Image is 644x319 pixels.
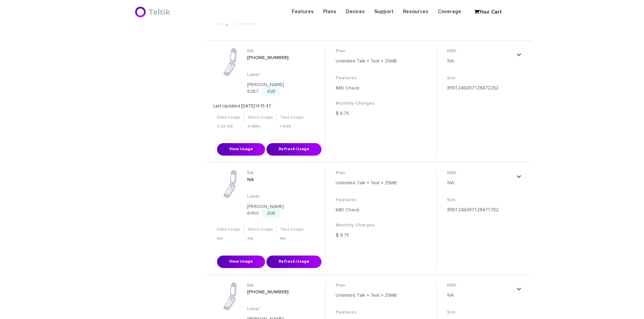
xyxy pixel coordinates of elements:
[516,52,522,57] a: .
[277,113,307,122] th: Text Usage
[516,174,522,179] a: .
[277,225,307,234] th: Text Usage
[336,309,397,316] dt: Features
[336,292,397,299] dd: Unlimited Talk + Text + 25MB
[247,48,314,54] dt: NA
[262,209,280,218] a: Edit
[135,5,172,19] img: BriteX
[247,71,314,78] dt: Label
[223,282,237,311] img: phone
[213,113,244,122] th: Data Usage
[277,122,307,131] th: 1 SMS
[336,196,397,203] dt: Features
[247,193,314,200] dt: Label
[244,234,277,243] th: NA
[516,286,522,292] a: .
[247,290,289,294] strong: [PHONE_NUMBER]
[217,256,265,268] button: View Usage
[336,222,397,229] dt: Monthly Charges
[247,55,289,60] strong: [PHONE_NUMBER]
[341,5,369,18] a: Devices
[336,232,397,239] dd: $ 6.75
[447,75,515,81] dt: Sim
[247,282,314,289] dt: NA
[247,177,254,182] strong: NA
[447,282,515,289] dt: IMEI
[213,103,307,110] p: Last Updated [DATE] 14:15:47
[336,207,397,213] dd: IMEI Check
[336,100,397,107] dt: Monthly Charges
[247,305,314,312] dt: Label
[447,309,515,316] dt: Sim
[471,7,505,17] a: Your Cart
[223,48,237,76] img: phone
[336,85,397,91] dd: IMEI Check
[247,169,314,176] dt: NA
[336,58,397,64] dd: Unlimited Talk + Text + 25MB
[266,256,321,268] button: Refresh Usage
[244,122,277,131] th: 0 MINs
[247,203,314,217] dd: [PERSON_NAME] 6453
[336,75,397,81] dt: Features
[262,87,280,96] a: Edit
[213,225,244,234] th: Data Usage
[213,234,244,243] th: NA
[336,169,397,176] dt: Plan
[213,122,244,131] th: 0.00 GB
[318,5,341,18] a: Plans
[447,196,515,203] dt: Sim
[447,169,515,176] dt: IMEI
[247,81,314,95] dd: [PERSON_NAME] 6267
[277,234,307,243] th: NA
[398,5,433,18] a: Resources
[223,169,237,198] img: phone
[336,282,397,289] dt: Plan
[336,110,397,117] dd: $ 6.75
[369,5,398,18] a: Support
[336,180,397,186] dd: Unlimited Talk + Text + 25MB
[244,113,277,122] th: Voice Usage
[433,5,466,18] a: Coverage
[287,5,318,18] a: Features
[447,48,515,54] dt: IMEI
[336,48,397,54] dt: Plan
[266,143,321,156] button: Refresh Usage
[244,225,277,234] th: Voice Usage
[217,143,265,156] button: View Usage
